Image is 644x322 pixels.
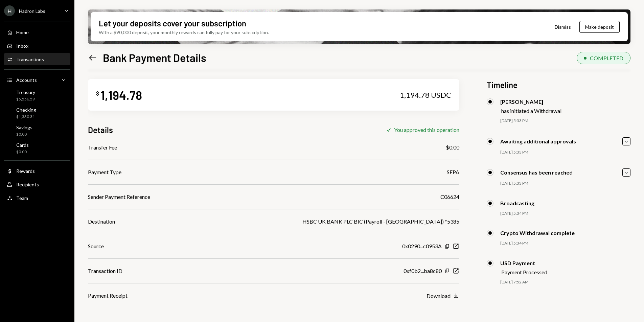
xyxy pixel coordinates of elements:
[16,142,29,148] div: Cards
[4,122,70,139] a: Savings$0.00
[4,165,70,177] a: Rewards
[440,193,459,201] div: C06624
[500,138,576,144] div: Awaiting additional approvals
[446,143,459,152] div: $0.00
[500,98,561,105] div: [PERSON_NAME]
[16,29,29,35] div: Home
[500,211,630,216] div: [DATE] 5:34 PM
[500,240,630,246] div: [DATE] 5:34 PM
[19,8,45,14] div: Hadron Labs
[99,29,269,36] div: With a $90,000 deposit, your monthly rewards can fully pay for your subscription.
[402,242,442,250] div: 0x0290...c0953A
[16,124,32,130] div: Savings
[88,193,150,201] div: Sender Payment Reference
[88,242,104,250] div: Source
[4,178,70,190] a: Recipients
[16,43,28,49] div: Inbox
[16,96,35,102] div: $5,556.59
[590,55,623,61] div: COMPLETED
[394,127,459,133] div: You approved this operation
[302,217,459,226] div: HSBC UK BANK PLC BIC (Payroll - [GEOGRAPHIC_DATA]) *5385
[16,107,36,113] div: Checking
[427,292,459,300] button: Download
[501,269,547,275] div: Payment Processed
[4,74,70,86] a: Accounts
[4,87,70,103] a: Treasury$5,556.59
[579,21,620,33] button: Make deposit
[16,182,39,187] div: Recipients
[500,181,630,186] div: [DATE] 5:33 PM
[16,195,28,201] div: Team
[404,267,442,275] div: 0xf0b2...ba8c80
[16,56,44,62] div: Transactions
[16,149,29,155] div: $0.00
[4,105,70,121] a: Checking$1,330.31
[16,114,36,120] div: $1,330.31
[447,168,459,176] div: SEPA
[103,51,206,64] h1: Bank Payment Details
[400,90,451,100] div: 1,194.78 USDC
[500,230,575,236] div: Crypto Withdrawal complete
[88,217,115,226] div: Destination
[4,26,70,38] a: Home
[501,108,561,114] div: has initiated a Withdrawal
[500,149,630,155] div: [DATE] 5:33 PM
[16,168,35,174] div: Rewards
[16,132,32,137] div: $0.00
[427,293,451,299] div: Download
[4,5,15,16] div: H
[4,53,70,65] a: Transactions
[96,90,99,97] div: $
[500,169,573,176] div: Consensus has been reached
[500,260,547,266] div: USD Payment
[99,18,246,29] div: Let your deposits cover your subscription
[88,124,113,135] h3: Details
[88,168,121,176] div: Payment Type
[4,40,70,52] a: Inbox
[100,87,142,102] div: 1,194.78
[16,89,35,95] div: Treasury
[500,200,534,206] div: Broadcasting
[500,118,630,124] div: [DATE] 5:33 PM
[500,279,630,285] div: [DATE] 7:52 AM
[487,79,630,90] h3: Timeline
[4,192,70,204] a: Team
[16,77,37,83] div: Accounts
[4,140,70,156] a: Cards$0.00
[546,19,579,35] button: Dismiss
[88,267,122,275] div: Transaction ID
[88,143,117,152] div: Transfer Fee
[88,292,128,300] div: Payment Receipt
